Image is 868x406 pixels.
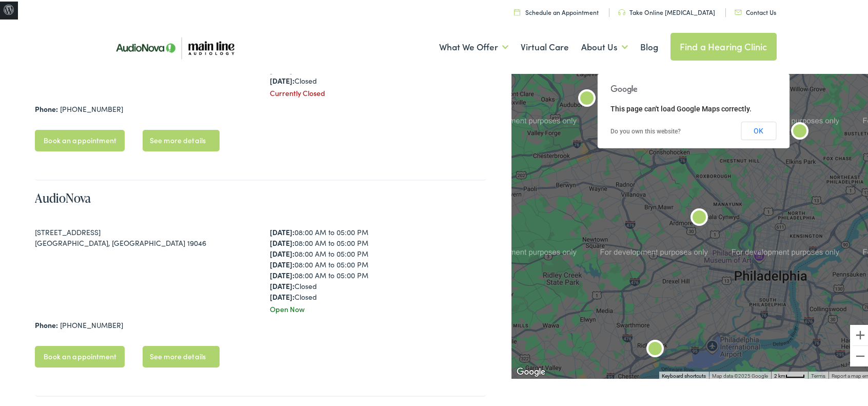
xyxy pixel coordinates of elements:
[270,302,486,313] div: Open Now
[774,372,785,377] span: 2 km
[712,372,768,377] span: Map data ©2025 Google
[670,31,777,59] a: Find a Hearing Clinic
[270,74,294,84] strong: [DATE]:
[735,8,742,13] img: utility icon
[270,279,294,289] strong: [DATE]:
[581,27,628,65] a: About Us
[270,258,294,268] strong: [DATE]:
[618,8,625,14] img: utility icon
[640,27,658,65] a: Blog
[514,6,599,15] a: Schedule an Appointment
[514,364,548,377] a: Open this area in Google Maps (opens a new window)
[514,364,548,377] img: Google
[811,372,825,377] a: Terms (opens in new tab)
[143,344,220,366] a: See more details
[35,188,91,205] a: AudioNova
[35,236,251,247] div: [GEOGRAPHIC_DATA], [GEOGRAPHIC_DATA] 19046
[270,236,294,246] strong: [DATE]:
[662,371,706,378] button: Keyboard shortcuts
[270,225,294,236] strong: [DATE]:
[35,102,58,112] strong: Phone:
[741,120,776,139] button: OK
[735,6,776,15] a: Contact Us
[270,247,294,257] strong: [DATE]:
[35,225,251,236] div: [STREET_ADDRESS]
[575,86,599,110] div: Main Line Audiology by AudioNova
[787,119,812,143] div: AudioNova
[35,318,58,328] strong: Phone:
[143,128,220,150] a: See more details
[439,27,508,65] a: What We Offer
[514,7,520,14] img: utility icon
[771,370,808,377] button: Map Scale: 2 km per 34 pixels
[35,344,125,366] a: Book an appointment
[270,225,486,301] div: 08:00 AM to 05:00 PM 08:00 AM to 05:00 PM 08:00 AM to 05:00 PM 08:00 AM to 05:00 PM 08:00 AM to 0...
[643,336,667,361] div: Main Line Audiology by AudioNova
[60,102,123,112] a: [PHONE_NUMBER]
[270,268,294,279] strong: [DATE]:
[270,86,486,97] div: Currently Closed
[618,6,715,15] a: Take Online [MEDICAL_DATA]
[35,128,125,150] a: Book an appointment
[687,205,712,229] div: Main Line Audiology by AudioNova
[610,103,752,111] span: This page can't load Google Maps correctly.
[270,290,294,300] strong: [DATE]:
[521,27,569,65] a: Virtual Care
[610,126,681,133] a: Do you own this website?
[60,318,123,328] a: [PHONE_NUMBER]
